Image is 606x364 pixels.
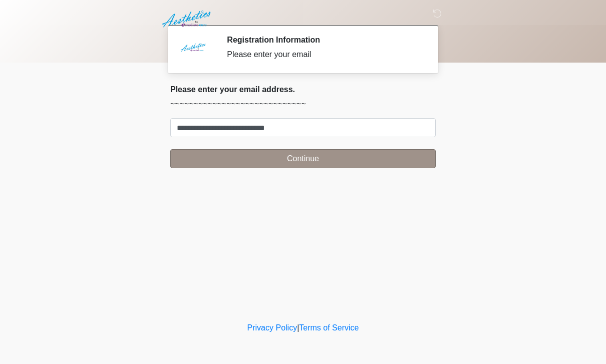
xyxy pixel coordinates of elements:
img: Aesthetics by Emediate Cure Logo [160,8,215,31]
img: Agent Avatar [178,35,208,65]
p: ~~~~~~~~~~~~~~~~~~~~~~~~~~~~~ [170,98,436,110]
button: Continue [170,149,436,168]
h2: Registration Information [227,35,421,45]
a: Terms of Service [299,323,359,332]
div: Please enter your email [227,49,421,61]
a: | [297,323,299,332]
h2: Please enter your email address. [170,85,436,94]
a: Privacy Policy [247,323,297,332]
